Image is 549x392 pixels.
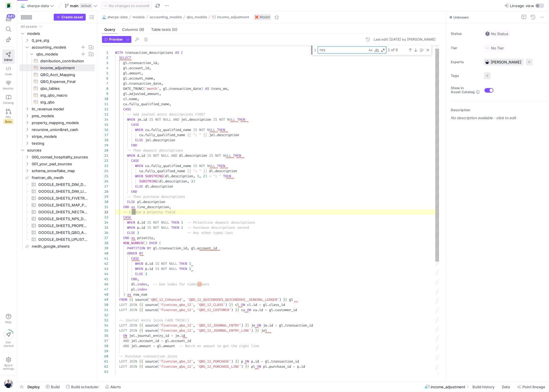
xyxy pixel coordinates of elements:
span: transaction_date [169,86,201,91]
div: Press SPACE to select this row. [19,85,95,92]
span: THEN [237,117,245,122]
span: ( [181,50,183,55]
div: Press SPACE to select this row. [19,30,95,37]
a: QBO_Expense_Final​​​​​​​​​​ [19,78,95,85]
div: Press SPACE to select this row. [19,51,95,57]
div: 6 [102,76,108,81]
span: || [187,133,191,137]
a: PRsBeta [2,107,15,126]
button: Build scheduler [63,382,101,392]
span: NOT [153,153,159,158]
span: 000_nomad_hospitality_sources [32,154,94,160]
button: Point lineage [515,382,548,392]
button: qbo_models [185,14,209,21]
img: https://storage.googleapis.com/y42-prod-data-exchange/images/Zw5nrXaob3ONa4BScmSjND9Lv23l9CySrx8m... [4,379,13,388]
span: -- Then deposit descriptions [127,148,183,153]
span: Code [5,72,12,76]
span: Model [260,15,270,19]
span: WHEN [127,153,135,158]
div: Press SPACE to select this row. [19,160,95,167]
a: GOOGLE_SHEETS_NPS_DATA​​​​​​​​​ [19,215,95,222]
span: qbo_tables​​​​​​​​​​ [40,85,88,92]
span: accounting_models [32,44,80,51]
span: qbo_models [36,51,80,57]
div: Last edit: [DATE] by [PERSON_NAME] [374,37,436,41]
div: 1 [102,50,108,55]
div: 14 [102,117,108,122]
div: 13 [102,112,108,117]
a: GOOGLE_SHEETS_DIM_DATE​​​​​​​​​ [19,181,95,188]
span: amount [129,71,141,75]
div: 22 [102,158,108,163]
span: . [141,117,143,122]
div: Press SPACE to select this row. [19,64,95,71]
span: IS [193,164,197,168]
span: . [127,102,129,106]
span: fully_qualified_name [145,133,185,137]
span: CASE [123,107,131,112]
button: No statusNo Status [484,30,510,37]
span: fivetran_db_nwdh​​​​​​​​ [32,174,94,181]
span: GOOGLE_SHEETS_DIM_DATE​​​​​​​​​ [38,181,88,188]
span: fully_qualified_name [129,102,169,106]
button: income_adjustment [211,14,251,21]
span: nwdh_google_sheets​​​​​​​​ [32,243,94,250]
button: accounting_models [148,14,183,21]
div: 5 [102,71,108,76]
div: Press SPACE to select this row. [19,23,95,30]
span: (0) [172,28,177,31]
div: Press SPACE to select this row. [19,99,95,106]
span: account_id [129,66,149,70]
button: 🌊sherpa-data [19,2,55,9]
span: NULL [207,164,215,168]
span: GOOGLE_SHEETS_FIVETRAN_AUDIT​​​​​​​​​ [38,195,88,202]
span: stg_qbo_macro​​​​​​​​​​ [40,92,88,99]
div: 2 [102,55,108,60]
button: Help [2,311,15,326]
span: gl [163,86,167,91]
div: Press SPACE to select this row. [19,106,95,112]
span: cu [123,102,127,106]
div: 1 of 9 [387,46,407,53]
span: ltr_revenue model [32,106,94,112]
span: CASE [131,158,139,163]
span: QBO_Acct_Mapping​​​​​​​​​​ [40,71,88,78]
div: Press SPACE to select this row. [19,133,95,140]
button: Create asset [54,14,86,21]
div: 11 [102,102,108,107]
div: Press SPACE to select this row. [19,71,95,78]
span: NOT [199,128,205,132]
span: 0_pre_stg [32,37,94,44]
button: Getstarted [2,327,15,350]
span: , [227,86,229,91]
span: GOOGLE_SHEETS_MAP_PROPERTY_MAPPING​​​​​​​​​ [38,202,88,208]
span: Alerts [110,385,121,389]
span: NULL [163,117,171,122]
span: NOT [219,117,225,122]
span: QBO_Expense_Final​​​​​​​​​​ [40,78,88,85]
span: gl [123,76,127,81]
span: models [27,30,94,37]
div: Toggle Replace [312,45,318,55]
a: QBO_Acct_Mapping​​​​​​​​​​ [19,71,95,78]
span: description [153,138,175,142]
span: IS [213,117,217,122]
span: d [137,153,139,158]
a: GOOGLE_SHEETS_UPLISTING_DATA​​​​​​​​​ [19,236,95,243]
span: Monitor [3,87,14,90]
span: GOOGLE_SHEETS_PROPERTY_DATA​​​​​​​​​ [38,222,88,229]
span: gl [123,91,127,96]
span: sherpa-data [107,15,128,19]
span: (8) [139,28,144,31]
span: IS [209,153,213,158]
div: Close (Escape) [426,48,430,52]
span: trans_mo [211,86,227,91]
div: Press SPACE to select this row. [19,174,95,181]
span: , [141,71,143,75]
div: 12 [102,107,108,112]
span: CASE [131,122,139,127]
div: Press SPACE to select this row. [19,147,95,154]
span: . [127,81,129,86]
span: Experts [451,60,479,64]
span: NOT [215,153,221,158]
